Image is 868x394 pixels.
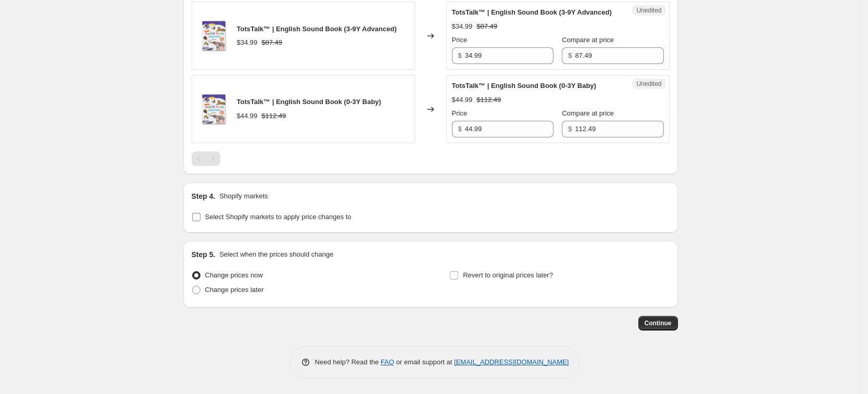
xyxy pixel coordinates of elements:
span: $112.49 [476,96,501,104]
a: [EMAIL_ADDRESS][DOMAIN_NAME] [454,358,569,366]
span: Continue [645,319,672,327]
h2: Step 5. [192,249,216,260]
span: Compare at price [562,36,614,44]
span: TotsTalk™ | English Sound Book (3-9Y Advanced) [452,8,612,16]
span: Change prices later [205,286,264,294]
span: $44.99 [237,112,258,120]
span: Unedited [636,80,661,88]
nav: Pagination [192,151,220,166]
span: Unedited [636,6,661,15]
span: $34.99 [452,22,473,30]
p: Select when the prices should change [219,249,333,260]
span: Revert to original prices later? [463,271,553,279]
img: 8_0e7db7ff-77f8-4bb9-909e-052af9db5a04_80x.png [197,20,229,52]
span: $87.49 [476,22,497,30]
span: or email support at [394,358,454,366]
span: Need help? Read the [315,358,381,366]
span: Change prices now [205,271,263,279]
span: $34.99 [237,39,258,46]
span: $ [458,52,462,59]
img: 8_0e7db7ff-77f8-4bb9-909e-052af9db5a04_80x.png [197,94,229,125]
span: $44.99 [452,96,473,104]
p: Shopify markets [219,191,268,201]
h2: Step 4. [192,191,216,201]
button: Continue [638,316,678,331]
span: Price [452,109,468,117]
span: $112.49 [261,112,286,120]
span: Price [452,36,468,44]
span: $ [568,125,572,133]
span: $ [458,125,462,133]
span: Select Shopify markets to apply price changes to [205,213,351,221]
span: Compare at price [562,109,614,117]
a: FAQ [381,358,394,366]
span: TotsTalk™ | English Sound Book (0-3Y Baby) [452,82,596,90]
span: $ [568,52,572,59]
span: TotsTalk™ | English Sound Book (0-3Y Baby) [237,98,381,106]
span: $87.49 [261,39,282,46]
span: TotsTalk™ | English Sound Book (3-9Y Advanced) [237,25,397,33]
